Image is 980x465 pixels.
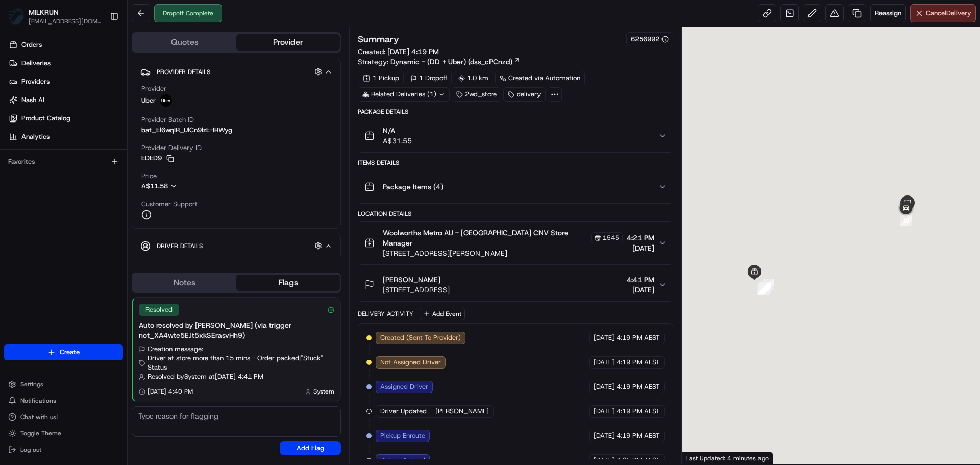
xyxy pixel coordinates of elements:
span: Product Catalog [21,114,70,123]
span: 4:19 PM AEST [617,407,660,416]
span: Cancel Delivery [926,9,971,18]
span: System [313,387,334,396]
button: N/AA$31.55 [358,119,672,152]
a: Orders [4,37,127,53]
div: Delivery Activity [358,310,413,318]
button: Package Items (4) [358,170,672,203]
span: Deliveries [21,59,51,68]
span: Nash AI [21,95,44,105]
button: A$11.58 [141,182,231,191]
span: [PERSON_NAME] [435,407,489,416]
span: A$11.58 [141,182,168,190]
div: 10 [900,215,912,226]
button: Create [4,344,123,360]
button: Notes [133,275,236,291]
a: Dynamic - (DD + Uber) (dss_cPCnzd) [390,57,520,67]
button: EDED9 [141,154,174,163]
span: Uber [141,96,156,105]
span: Reassign [875,9,901,18]
span: bat_El6wqIR_UlCn9lzE-IRWyg [141,126,232,135]
div: 4 [758,283,769,295]
span: Provider Details [157,68,210,76]
span: 4:19 PM AEST [617,431,660,440]
span: Provider [141,84,166,93]
span: Pickup Enroute [380,431,425,440]
span: Settings [20,380,43,388]
span: Pickup Arrived [380,456,425,465]
button: [PERSON_NAME][STREET_ADDRESS]4:41 PM[DATE] [358,268,672,301]
div: Favorites [4,154,123,170]
button: Reassign [870,4,906,22]
div: 5 [757,284,769,295]
button: Driver Details [140,237,332,254]
span: Package Items ( 4 ) [383,182,443,192]
button: Add Flag [280,441,341,455]
span: Not Assigned Driver [380,358,441,367]
span: [DATE] [594,431,615,440]
span: 4:21 PM [627,233,654,243]
span: [STREET_ADDRESS] [383,285,450,295]
h3: Summary [358,35,399,44]
span: Driver Updated [380,407,427,416]
div: 8 [759,282,770,293]
span: 4:19 PM AEST [617,358,660,367]
div: 9 [763,279,774,290]
button: Chat with us! [4,410,123,424]
button: Notifications [4,394,123,408]
a: Analytics [4,129,127,145]
span: Created (Sent To Provider) [380,333,461,342]
span: Assigned Driver [380,382,428,391]
span: Resolved by System [148,372,207,381]
span: Log out [20,446,41,454]
span: [DATE] [594,333,615,342]
span: [STREET_ADDRESS][PERSON_NAME] [383,248,622,258]
div: Auto resolved by [PERSON_NAME] (via trigger not_XA4wte5EJt5xkSErasvHh9) [139,320,334,340]
div: Package Details [358,108,673,116]
span: N/A [383,126,412,136]
span: Chat with us! [20,413,58,421]
div: Items Details [358,159,673,167]
span: at [DATE] 4:41 PM [209,372,263,381]
div: 1 Pickup [358,71,404,85]
span: Orders [21,40,42,50]
button: Provider [236,34,340,51]
div: Location Details [358,210,673,218]
span: [DATE] [594,358,615,367]
button: CancelDelivery [910,4,976,22]
span: Create [60,348,80,357]
div: delivery [503,87,546,102]
div: 2wd_store [452,87,501,102]
span: [DATE] [594,456,615,465]
span: Notifications [20,397,56,405]
button: Flags [236,275,340,291]
span: Driver Details [157,242,203,250]
span: Woolworths Metro AU - [GEOGRAPHIC_DATA] CNV Store Manager [383,228,589,248]
span: [DATE] 4:40 PM [148,387,193,396]
span: A$31.55 [383,136,412,146]
button: 6256992 [631,35,669,44]
span: 4:25 PM AEST [617,456,660,465]
img: MILKRUN [8,8,24,25]
button: Log out [4,443,123,457]
button: Add Event [420,308,465,320]
span: Provider Batch ID [141,115,194,125]
span: Driver at store more than 15 mins - Order packed | "Stuck" Status [148,354,334,372]
span: [DATE] [594,407,615,416]
div: 1 Dropoff [406,71,452,85]
button: [EMAIL_ADDRESS][DOMAIN_NAME] [29,17,102,26]
div: Resolved [139,304,179,316]
span: [DATE] [627,243,654,253]
a: Deliveries [4,55,127,71]
span: Providers [21,77,50,86]
button: Woolworths Metro AU - [GEOGRAPHIC_DATA] CNV Store Manager1545[STREET_ADDRESS][PERSON_NAME]4:21 PM... [358,222,672,264]
a: Providers [4,74,127,90]
div: 7 [759,282,771,293]
span: 4:19 PM AEST [617,382,660,391]
span: [DATE] 4:19 PM [387,47,439,56]
a: Created via Automation [495,71,585,85]
span: Created: [358,46,439,57]
a: Nash AI [4,92,127,108]
span: 4:19 PM AEST [617,333,660,342]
